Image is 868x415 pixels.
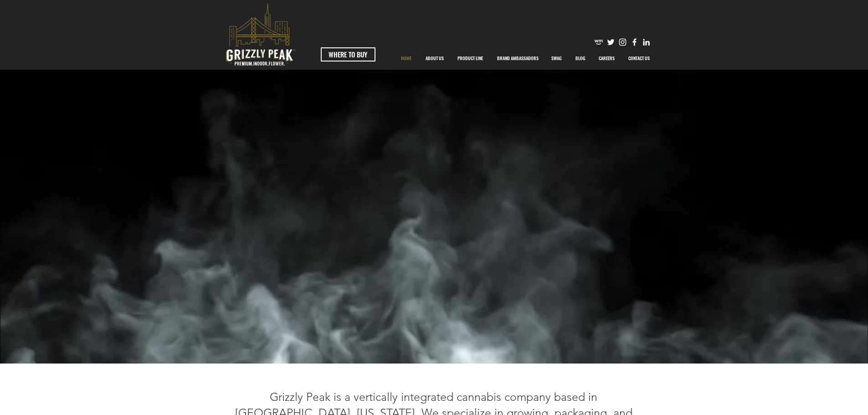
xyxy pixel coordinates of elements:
p: SWAG [547,47,566,70]
a: WHERE TO BUY [321,47,375,61]
a: SWAG [544,47,569,70]
ul: Social Bar [594,37,651,47]
a: CAREERS [592,47,621,70]
img: weedmaps [594,37,604,47]
nav: Site [394,47,657,70]
img: Instagram [618,37,627,47]
img: Facebook [630,37,639,47]
img: Likedin [642,37,651,47]
p: HOME [396,47,416,70]
a: CONTACT US [621,47,657,70]
p: BRAND AMBASSADORS [493,47,543,70]
a: PRODUCT LINE [451,47,490,70]
div: BRAND AMBASSADORS [490,47,544,70]
a: HOME [394,47,419,70]
svg: premium-indoor-flower [226,3,295,66]
p: ABOUT US [421,47,448,70]
p: CONTACT US [624,47,654,70]
div: Your Video Title video player [169,70,691,364]
span: WHERE TO BUY [329,50,367,59]
a: BLOG [569,47,592,70]
p: CAREERS [594,47,619,70]
p: PRODUCT LINE [453,47,488,70]
p: BLOG [571,47,590,70]
a: ABOUT US [419,47,451,70]
img: Twitter [606,37,616,47]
